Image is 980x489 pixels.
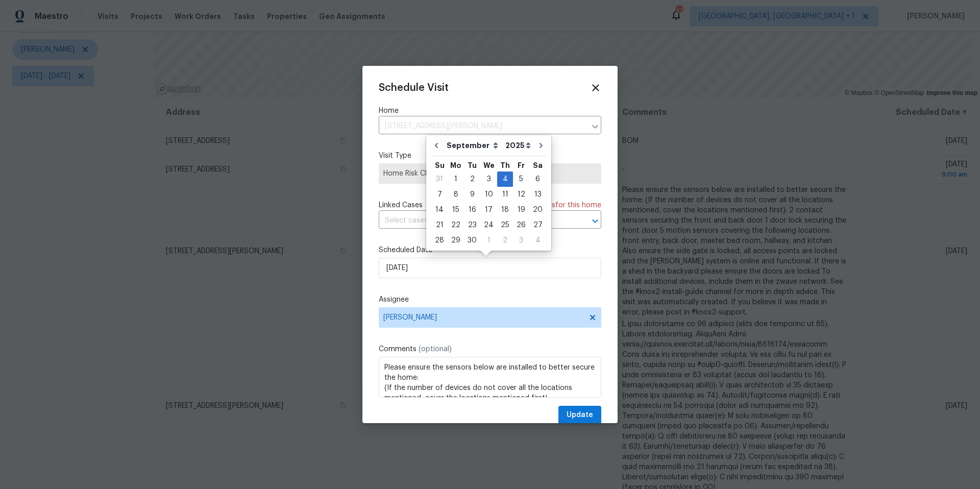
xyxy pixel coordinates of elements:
[529,233,546,248] div: Sat Oct 04 2025
[464,217,480,233] div: Tue Sep 23 2025
[533,162,543,169] abbr: Saturday
[444,138,503,153] select: Month
[529,187,546,202] div: Sat Sep 13 2025
[497,218,513,232] div: 25
[480,203,497,217] div: 17
[497,217,513,233] div: Thu Sep 25 2025
[435,162,445,169] abbr: Sunday
[480,233,497,248] div: 1
[567,409,593,422] span: Update
[483,162,495,169] abbr: Wednesday
[529,202,546,217] div: Sat Sep 20 2025
[419,346,452,353] span: (optional)
[431,203,448,217] div: 14
[431,233,448,248] div: Sun Sep 28 2025
[497,233,513,248] div: 2
[588,214,602,228] button: Open
[513,233,529,248] div: Fri Oct 03 2025
[383,168,597,179] span: Home Risk Change Response
[533,135,549,156] button: Go to next month
[529,172,546,187] div: Sat Sep 06 2025
[431,172,448,186] div: 31
[513,203,529,217] div: 19
[590,82,601,93] span: Close
[448,187,464,202] div: 8
[448,233,464,248] div: 29
[464,202,480,217] div: Tue Sep 16 2025
[480,218,497,232] div: 24
[379,118,586,134] input: Enter in an address
[497,187,513,202] div: Thu Sep 11 2025
[431,202,448,217] div: Sun Sep 14 2025
[431,233,448,248] div: 28
[379,344,601,354] label: Comments
[383,313,583,322] span: [PERSON_NAME]
[480,187,497,202] div: 10
[497,172,513,186] div: 4
[529,203,546,217] div: 20
[379,357,601,398] textarea: Please ensure the sensors below are installed to better secure the home: (If the number of device...
[503,138,533,153] select: Year
[464,233,480,248] div: Tue Sep 30 2025
[448,233,464,248] div: Mon Sep 29 2025
[448,172,464,186] div: 1
[379,106,601,116] label: Home
[513,187,529,202] div: Fri Sep 12 2025
[379,213,573,229] input: Select cases
[448,203,464,217] div: 15
[464,187,480,202] div: 9
[448,187,464,202] div: Mon Sep 08 2025
[431,187,448,202] div: 7
[448,217,464,233] div: Mon Sep 22 2025
[513,233,529,248] div: 3
[513,172,529,186] div: 5
[497,203,513,217] div: 18
[480,172,497,187] div: Wed Sep 03 2025
[529,233,546,248] div: 4
[464,172,480,186] div: 2
[431,187,448,202] div: Sun Sep 07 2025
[448,172,464,187] div: Mon Sep 01 2025
[497,172,513,187] div: Thu Sep 04 2025
[464,172,480,187] div: Tue Sep 02 2025
[464,187,480,202] div: Tue Sep 09 2025
[513,217,529,233] div: Fri Sep 26 2025
[529,187,546,202] div: 13
[379,151,601,161] label: Visit Type
[513,187,529,202] div: 12
[480,172,497,186] div: 3
[497,233,513,248] div: Thu Oct 02 2025
[513,202,529,217] div: Fri Sep 19 2025
[450,162,461,169] abbr: Monday
[529,217,546,233] div: Sat Sep 27 2025
[379,258,601,278] input: M/D/YYYY
[464,203,480,217] div: 16
[500,162,510,169] abbr: Thursday
[448,218,464,232] div: 22
[429,135,444,156] button: Go to previous month
[464,218,480,232] div: 23
[518,162,525,169] abbr: Friday
[558,406,601,425] button: Update
[480,187,497,202] div: Wed Sep 10 2025
[529,172,546,186] div: 6
[448,202,464,217] div: Mon Sep 15 2025
[379,295,601,305] label: Assignee
[464,233,480,248] div: 30
[379,200,423,210] span: Linked Cases
[379,245,601,255] label: Scheduled Date
[480,233,497,248] div: Wed Oct 01 2025
[529,218,546,232] div: 27
[431,217,448,233] div: Sun Sep 21 2025
[379,83,449,93] span: Schedule Visit
[480,217,497,233] div: Wed Sep 24 2025
[497,202,513,217] div: Thu Sep 18 2025
[480,202,497,217] div: Wed Sep 17 2025
[431,172,448,187] div: Sun Aug 31 2025
[513,172,529,187] div: Fri Sep 05 2025
[431,218,448,232] div: 21
[513,218,529,232] div: 26
[497,187,513,202] div: 11
[468,162,477,169] abbr: Tuesday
